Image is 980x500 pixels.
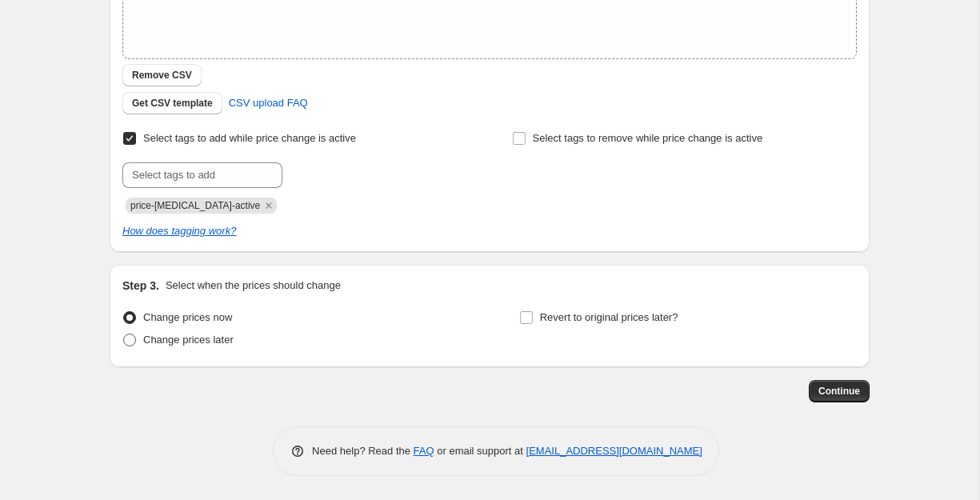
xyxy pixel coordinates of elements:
span: Continue [818,385,860,398]
a: [EMAIL_ADDRESS][DOMAIN_NAME] [526,445,702,457]
a: CSV upload FAQ [219,90,318,116]
button: Get CSV template [122,92,222,114]
span: price-change-job-active [130,200,260,211]
button: Remove price-change-job-active [262,198,276,213]
span: CSV upload FAQ [229,95,308,111]
a: How does tagging work? [122,225,236,237]
span: Select tags to remove while price change is active [533,132,763,144]
h2: Step 3. [122,278,159,294]
span: Change prices now [143,311,232,323]
span: Need help? Read the [312,445,414,457]
span: Select tags to add while price change is active [143,132,356,144]
button: Continue [809,380,870,402]
input: Select tags to add [122,162,282,188]
p: Select when the prices should change [166,278,341,294]
span: Remove CSV [132,69,192,82]
button: Remove CSV [122,64,202,86]
a: FAQ [414,445,434,457]
span: Change prices later [143,334,234,346]
span: Get CSV template [132,97,213,110]
span: or email support at [434,445,526,457]
span: Revert to original prices later? [540,311,678,323]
